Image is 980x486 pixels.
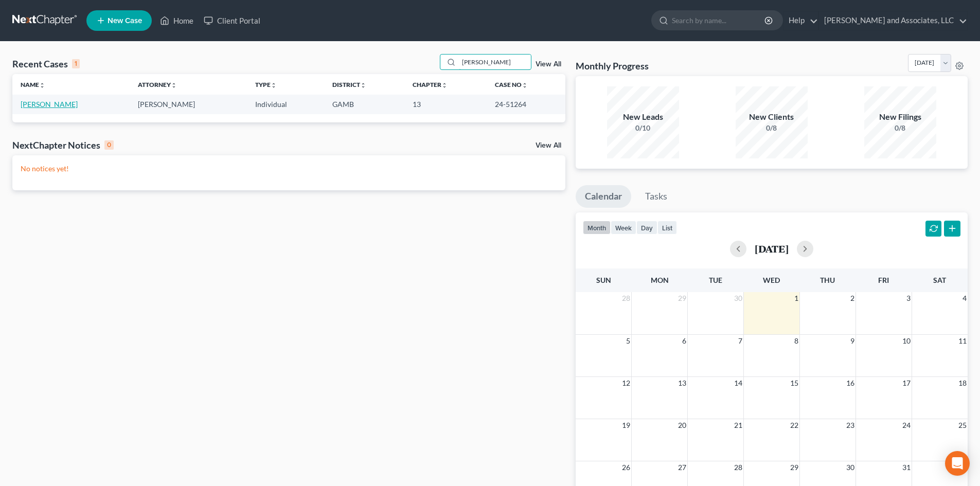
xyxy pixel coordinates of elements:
[901,419,912,431] span: 24
[522,82,528,88] i: unfold_more
[783,11,818,30] a: Help
[130,95,247,114] td: [PERSON_NAME]
[905,292,912,304] span: 3
[845,461,856,474] span: 30
[576,185,631,208] a: Calendar
[733,461,743,474] span: 28
[789,461,799,474] span: 29
[621,461,631,474] span: 26
[681,335,687,347] span: 6
[636,185,676,208] a: Tasks
[621,292,631,304] span: 28
[324,95,404,114] td: GAMB
[793,335,799,347] span: 8
[677,292,687,304] span: 29
[901,377,912,389] span: 17
[199,11,265,30] a: Client Portal
[332,81,366,88] a: Districtunfold_more
[21,100,78,109] a: [PERSON_NAME]
[72,59,80,68] div: 1
[733,419,743,431] span: 21
[672,11,766,30] input: Search by name...
[441,82,448,88] i: unfold_more
[39,82,45,88] i: unfold_more
[933,276,946,284] span: Sat
[733,377,743,389] span: 14
[864,111,936,123] div: New Filings
[611,221,636,235] button: week
[677,377,687,389] span: 13
[793,292,799,304] span: 1
[536,61,561,68] a: View All
[487,95,565,114] td: 24-51264
[636,221,657,235] button: day
[820,276,835,284] span: Thu
[789,377,799,389] span: 15
[957,377,968,389] span: 18
[155,11,199,30] a: Home
[536,142,561,149] a: View All
[583,221,611,235] button: month
[12,139,114,151] div: NextChapter Notices
[849,292,856,304] span: 2
[677,419,687,431] span: 20
[271,82,277,88] i: unfold_more
[961,292,968,304] span: 4
[255,81,277,88] a: Typeunfold_more
[138,81,177,88] a: Attorneyunfold_more
[413,81,448,88] a: Chapterunfold_more
[607,123,679,133] div: 0/10
[789,419,799,431] span: 22
[763,276,780,284] span: Wed
[945,451,970,476] div: Open Intercom Messenger
[21,81,45,88] a: Nameunfold_more
[21,164,557,174] p: No notices yet!
[360,82,366,88] i: unfold_more
[677,461,687,474] span: 27
[849,335,856,347] span: 9
[495,81,528,88] a: Case Nounfold_more
[621,377,631,389] span: 12
[404,95,486,114] td: 13
[104,140,114,150] div: 0
[625,335,631,347] span: 5
[864,123,936,133] div: 0/8
[957,335,968,347] span: 11
[651,276,669,284] span: Mon
[737,335,743,347] span: 7
[171,82,177,88] i: unfold_more
[576,60,649,72] h3: Monthly Progress
[733,292,743,304] span: 30
[736,123,808,133] div: 0/8
[247,95,324,114] td: Individual
[12,58,80,70] div: Recent Cases
[596,276,611,284] span: Sun
[845,377,856,389] span: 16
[108,17,142,25] span: New Case
[657,221,677,235] button: list
[901,461,912,474] span: 31
[845,419,856,431] span: 23
[709,276,722,284] span: Tue
[755,243,789,254] h2: [DATE]
[957,419,968,431] span: 25
[459,55,531,69] input: Search by name...
[607,111,679,123] div: New Leads
[901,335,912,347] span: 10
[878,276,889,284] span: Fri
[819,11,967,30] a: [PERSON_NAME] and Associates, LLC
[621,419,631,431] span: 19
[736,111,808,123] div: New Clients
